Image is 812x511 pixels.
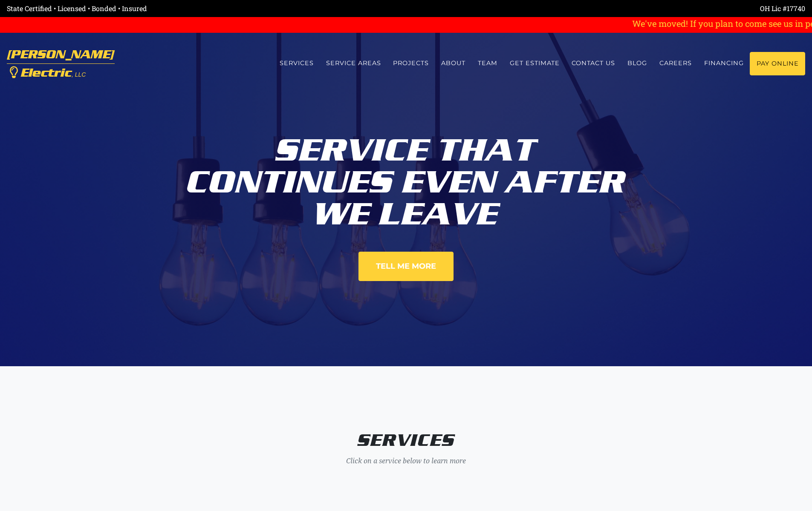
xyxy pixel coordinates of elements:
h3: Click on a service below to learn more [170,457,643,465]
a: Services [273,52,320,75]
a: About [435,52,472,75]
a: Service Areas [320,52,387,75]
h2: Services [170,430,643,451]
a: Team [472,52,504,75]
a: Financing [698,52,750,75]
a: Get estimate [503,52,566,75]
a: Projects [387,52,435,75]
a: Contact us [566,52,621,75]
a: Tell Me More [358,252,454,281]
a: Pay Online [750,52,805,75]
a: Careers [653,52,698,75]
div: Service That Continues Even After We Leave [170,128,643,230]
div: State Certified • Licensed • Bonded • Insured [7,3,406,14]
a: Blog [621,52,653,75]
span: , LLC [72,71,86,78]
div: OH Lic #17740 [406,3,806,14]
a: [PERSON_NAME] Electric, LLC [7,43,115,84]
